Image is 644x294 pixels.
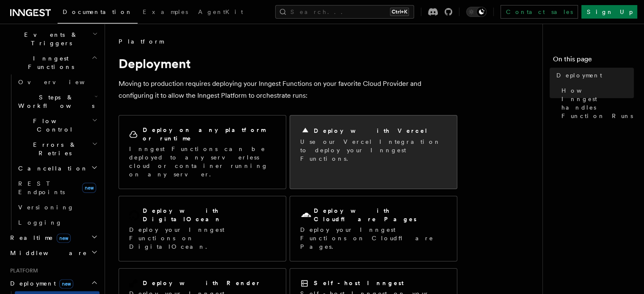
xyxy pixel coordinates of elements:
[553,54,634,68] h4: On this page
[119,56,457,71] h1: Deployment
[7,234,71,242] span: Realtime
[15,90,100,113] button: Steps & Workflows
[15,113,100,137] button: Flow Control
[119,196,286,261] a: Deploy with DigitalOceanDeploy your Inngest Functions on DigitalOcean.
[300,209,312,221] svg: Cloudflare
[119,78,457,102] p: Moving to production requires deploying your Inngest Functions on your favorite Cloud Provider an...
[15,74,100,90] a: Overview
[7,27,100,51] button: Events & Triggers
[561,86,634,120] span: How Inngest handles Function Runs
[15,200,100,215] a: Versioning
[143,8,188,15] span: Examples
[15,215,100,230] a: Logging
[143,126,276,143] h2: Deploy on any platform or runtime
[314,126,428,135] h2: Deploy with Vercel
[7,54,91,71] span: Inngest Functions
[314,206,447,223] h2: Deploy with Cloudflare Pages
[300,225,447,251] p: Deploy your Inngest Functions on Cloudflare Pages.
[15,137,100,161] button: Errors & Retries
[500,5,578,19] a: Contact sales
[300,137,447,163] p: Use our Vercel Integration to deploy your Inngest Functions.
[119,115,286,189] a: Deploy on any platform or runtimeInngest Functions can be deployed to any serverless cloud or con...
[7,276,100,291] button: Deploymentnew
[290,196,457,261] a: Deploy with Cloudflare PagesDeploy your Inngest Functions on Cloudflare Pages.
[193,3,248,23] a: AgentKit
[15,161,100,176] button: Cancellation
[15,117,92,134] span: Flow Control
[18,79,105,85] span: Overview
[82,183,96,193] span: new
[7,245,100,261] button: Middleware
[57,234,71,243] span: new
[7,51,100,74] button: Inngest Functions
[314,279,404,287] h2: Self-host Inngest
[18,219,62,226] span: Logging
[7,267,38,274] span: Platform
[7,74,100,230] div: Inngest Functions
[143,279,261,287] h2: Deploy with Render
[466,7,486,17] button: Toggle dark mode
[390,8,409,16] kbd: Ctrl+K
[558,83,634,124] a: How Inngest handles Function Runs
[129,145,276,179] p: Inngest Functions can be deployed to any serverless cloud or container running on any server.
[18,180,65,195] span: REST Endpoints
[7,279,73,288] span: Deployment
[138,3,193,23] a: Examples
[15,176,100,200] a: REST Endpointsnew
[58,3,138,24] a: Documentation
[129,225,276,251] p: Deploy your Inngest Functions on DigitalOcean.
[7,249,87,257] span: Middleware
[275,5,414,19] button: Search...Ctrl+K
[7,230,100,245] button: Realtimenew
[143,206,276,223] h2: Deploy with DigitalOcean
[15,93,94,110] span: Steps & Workflows
[581,5,637,19] a: Sign Up
[15,164,88,173] span: Cancellation
[18,204,74,211] span: Versioning
[15,140,92,157] span: Errors & Retries
[556,71,602,80] span: Deployment
[63,8,133,15] span: Documentation
[59,279,73,289] span: new
[553,68,634,83] a: Deployment
[119,37,163,46] span: Platform
[290,115,457,189] a: Deploy with VercelUse our Vercel Integration to deploy your Inngest Functions.
[7,30,92,47] span: Events & Triggers
[198,8,243,15] span: AgentKit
